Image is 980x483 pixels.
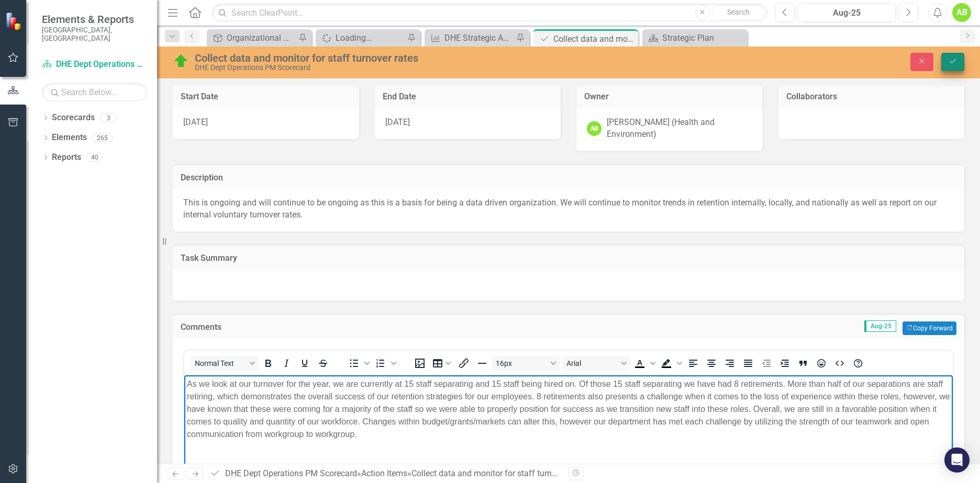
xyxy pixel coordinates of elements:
[607,117,752,141] div: [PERSON_NAME] (Health and Environment)
[444,31,514,44] div: DHE Strategic Annual Plan-Granular Level Report
[42,26,147,43] small: [GEOGRAPHIC_DATA], [GEOGRAPHIC_DATA]
[492,356,560,371] button: Font size 16px
[739,356,757,371] button: Justify
[227,31,296,44] div: Organizational Development PM Scorecard
[662,31,744,44] div: Strategic Plan
[712,5,765,20] button: Search
[631,356,657,371] div: Text color Black
[173,53,190,70] img: On Target
[383,92,553,101] h3: End Date
[92,133,113,142] div: 265
[721,356,739,371] button: Align right
[952,3,971,22] button: AB
[758,356,775,371] button: Decrease indent
[195,64,616,72] div: DHE Dept Operations PM Scorecard
[52,112,95,124] a: Scorecards
[195,52,616,64] div: Collect data and monitor for staff turnover rates
[587,121,602,136] div: AB
[645,31,744,44] a: Strategic Plan
[209,31,296,44] a: Organizational Development PM Scorecard
[336,31,405,44] div: Loading...
[372,356,398,371] div: Numbered list
[42,59,147,71] a: DHE Dept Operations PM Scorecard
[42,83,147,101] input: Search Below...
[553,32,636,45] div: Collect data and monitor for staff turnover rates
[658,356,684,371] div: Background color Black
[212,4,767,22] input: Search ClearPoint...
[181,323,418,332] h3: Comments
[314,356,332,371] button: Strikethrough
[181,92,351,101] h3: Start Date
[385,117,410,127] span: [DATE]
[864,320,896,332] span: Aug-25
[427,31,514,44] a: DHE Strategic Annual Plan-Granular Level Report
[296,356,314,371] button: Underline
[903,321,956,335] button: Copy Forward
[86,153,103,162] div: 40
[318,31,405,44] a: Loading...
[801,7,892,19] div: Aug-25
[42,13,147,26] span: Elements & Reports
[181,173,956,182] h3: Description
[5,12,24,30] img: ClearPoint Strategy
[562,356,630,371] button: Font Arial
[100,113,117,122] div: 3
[473,356,491,371] button: Horizontal line
[812,356,830,371] button: Emojis
[345,356,371,371] div: Bullet list
[849,356,867,371] button: Help
[429,356,454,371] button: Table
[411,468,588,478] div: Collect data and monitor for staff turnover rates
[225,468,357,478] a: DHE Dept Operations PM Scorecard
[703,356,720,371] button: Align center
[786,92,957,101] h3: Collaborators
[183,117,208,127] span: [DATE]
[195,359,246,367] span: Normal Text
[794,356,812,371] button: Blockquote
[566,359,618,367] span: Arial
[727,8,750,16] span: Search
[210,468,561,480] div: » »
[191,356,259,371] button: Block Normal Text
[277,356,295,371] button: Italic
[455,356,473,371] button: Insert/edit link
[361,468,407,478] a: Action Items
[183,197,954,221] p: This is ongoing and will continue to be ongoing as this is a basis for being a data driven organi...
[52,132,87,144] a: Elements
[181,254,956,263] h3: Task Summary
[584,92,755,101] h3: Owner
[496,359,547,367] span: 16px
[944,447,970,473] div: Open Intercom Messenger
[831,356,849,371] button: HTML Editor
[798,3,896,22] button: Aug-25
[52,152,81,164] a: Reports
[259,356,277,371] button: Bold
[776,356,794,371] button: Increase indent
[684,356,702,371] button: Align left
[411,356,429,371] button: Insert image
